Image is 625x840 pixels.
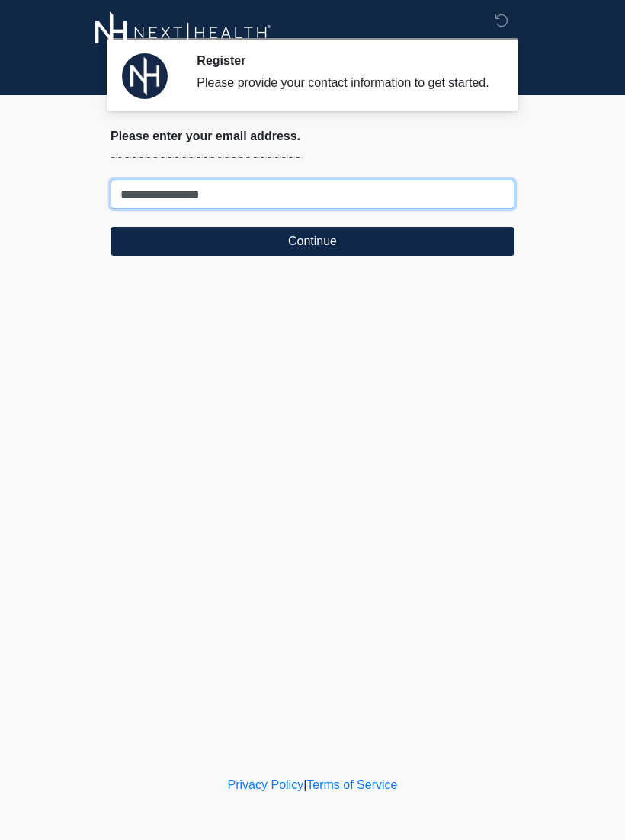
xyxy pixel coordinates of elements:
a: Terms of Service [306,778,397,791]
p: ~~~~~~~~~~~~~~~~~~~~~~~~~~~ [111,149,514,168]
a: Privacy Policy [228,778,304,791]
button: Continue [111,227,514,256]
img: Agent Avatar [122,53,168,99]
img: Next-Health Logo [95,11,271,53]
a: | [303,778,306,791]
div: Please provide your contact information to get started. [197,74,492,92]
h2: Please enter your email address. [111,129,514,143]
